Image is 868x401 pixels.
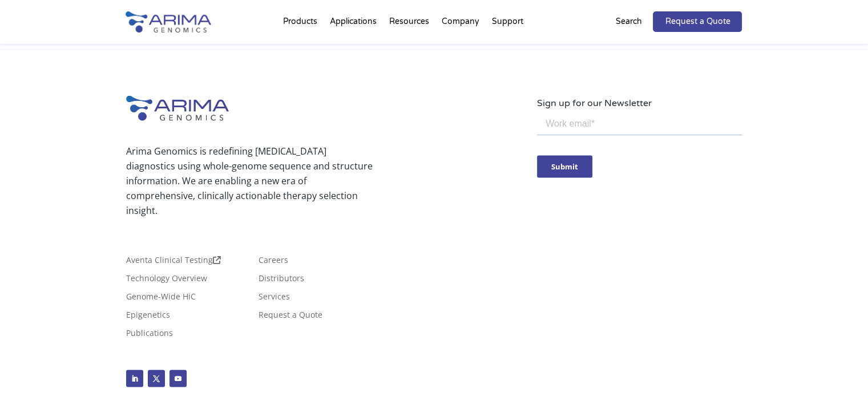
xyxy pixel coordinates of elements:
[126,370,143,387] a: Follow on LinkedIn
[259,292,290,305] a: Services
[148,370,165,387] a: Follow on X
[653,11,742,32] a: Request a Quote
[126,292,196,305] a: Genome-Wide HiC
[615,14,641,29] p: Search
[126,95,229,120] img: Arima-Genomics-logo
[259,256,288,268] a: Careers
[126,329,173,341] a: Publications
[126,256,221,268] a: Aventa Clinical Testing
[126,274,207,286] a: Technology Overview
[169,370,187,387] a: Follow on Youtube
[126,11,211,33] img: Arima-Genomics-logo
[126,143,373,217] p: Arima Genomics is redefining [MEDICAL_DATA] diagnostics using whole-genome sequence and structure...
[126,310,170,323] a: Epigenetics
[537,110,742,197] iframe: Form 0
[259,274,304,286] a: Distributors
[259,310,322,323] a: Request a Quote
[537,95,742,110] p: Sign up for our Newsletter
